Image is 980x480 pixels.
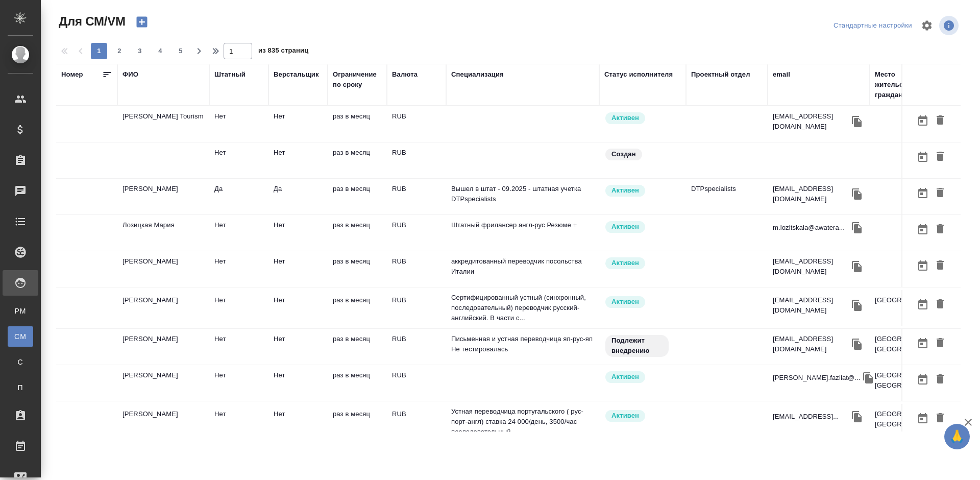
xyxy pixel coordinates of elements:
[268,290,328,326] td: Нет
[914,409,932,428] button: Открыть календарь загрузки
[173,46,189,56] span: 5
[611,185,639,196] p: Активен
[604,409,681,423] div: Рядовой исполнитель: назначай с учетом рейтинга
[870,290,962,326] td: [GEOGRAPHIC_DATA]
[932,148,949,166] button: Удалить
[111,46,128,56] span: 2
[914,334,932,353] button: Открыть календарь загрузки
[604,69,673,80] div: Статус исполнителя
[914,256,932,275] button: Открыть календарь загрузки
[451,69,504,80] div: Специализация
[914,295,932,314] button: Открыть календарь загрузки
[773,111,849,132] p: [EMAIL_ADDRESS][DOMAIN_NAME]
[451,220,594,230] p: Штатный фрилансер англ-рус Резюме +
[328,365,387,401] td: раз в месяц
[773,69,790,80] div: email
[328,329,387,365] td: раз в месяц
[268,215,328,251] td: Нет
[117,404,209,440] td: [PERSON_NAME]
[268,251,328,287] td: Нет
[861,370,876,386] button: Скопировать
[849,409,865,424] button: Скопировать
[209,404,268,440] td: Нет
[849,298,865,313] button: Скопировать
[173,43,189,59] button: 5
[773,223,845,233] p: m.lozitskaia@awatera...
[8,326,33,347] a: CM
[8,377,33,398] a: П
[932,334,949,353] button: Удалить
[56,13,126,30] span: Для СМ/VM
[611,372,639,382] p: Активен
[209,179,268,214] td: Да
[831,18,915,34] div: split button
[932,295,949,314] button: Удалить
[948,426,966,447] span: 🙏
[209,142,268,178] td: Нет
[939,16,961,35] span: Посмотреть информацию
[117,215,209,251] td: Лозицкая Мария
[932,409,949,428] button: Удалить
[849,337,865,352] button: Скопировать
[604,184,681,198] div: Рядовой исполнитель: назначай с учетом рейтинга
[387,142,446,178] td: RUB
[451,184,594,204] p: Вышел в штат - 09.2025 - штатная учетка DTPspecialists
[268,329,328,365] td: Нет
[773,295,849,316] p: [EMAIL_ADDRESS][DOMAIN_NAME]
[604,220,681,234] div: Рядовой исполнитель: назначай с учетом рейтинга
[611,335,663,356] p: Подлежит внедрению
[13,331,28,342] span: CM
[691,69,750,80] div: Проектный отдел
[209,251,268,287] td: Нет
[932,220,949,239] button: Удалить
[152,46,168,56] span: 4
[611,222,639,232] p: Активен
[914,111,932,130] button: Открыть календарь загрузки
[686,179,768,214] td: DTPspecialists
[209,290,268,326] td: Нет
[328,179,387,214] td: раз в месяц
[451,256,594,277] p: аккредитованный переводчик посольства Италии
[117,179,209,214] td: [PERSON_NAME]
[132,43,148,59] button: 3
[932,256,949,275] button: Удалить
[328,142,387,178] td: раз в месяц
[333,69,382,90] div: Ограничение по сроку
[13,306,28,316] span: PM
[604,256,681,270] div: Рядовой исполнитель: назначай с учетом рейтинга
[451,334,594,354] p: Письменная и устная переводчица яп-рус-яп Не тестировалась
[111,43,128,59] button: 2
[932,370,949,389] button: Удалить
[214,69,246,80] div: Штатный
[268,179,328,214] td: Да
[130,13,154,31] button: Создать
[387,365,446,401] td: RUB
[915,13,939,38] span: Настроить таблицу
[773,373,861,383] p: [PERSON_NAME].fazilat@...
[604,295,681,309] div: Рядовой исполнитель: назначай с учетом рейтинга
[328,215,387,251] td: раз в месяц
[914,148,932,166] button: Открыть календарь загрузки
[451,406,594,437] p: Устная переводчица португальского ( рус-порт-англ) ставка 24 000/день, 3500/час последовательный...
[773,256,849,277] p: [EMAIL_ADDRESS][DOMAIN_NAME]
[117,329,209,365] td: [PERSON_NAME]
[773,412,839,422] p: [EMAIL_ADDRESS]...
[914,220,932,239] button: Открыть календарь загрузки
[209,106,268,142] td: Нет
[849,114,865,129] button: Скопировать
[387,329,446,365] td: RUB
[932,111,949,130] button: Удалить
[387,106,446,142] td: RUB
[61,69,83,80] div: Номер
[914,184,932,203] button: Открыть календарь загрузки
[122,69,138,80] div: ФИО
[13,357,28,367] span: С
[387,290,446,326] td: RUB
[209,215,268,251] td: Нет
[209,329,268,365] td: Нет
[875,69,957,100] div: Место жительства(Город), гражданство
[117,365,209,401] td: [PERSON_NAME]
[849,220,865,235] button: Скопировать
[611,297,639,307] p: Активен
[268,365,328,401] td: Нет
